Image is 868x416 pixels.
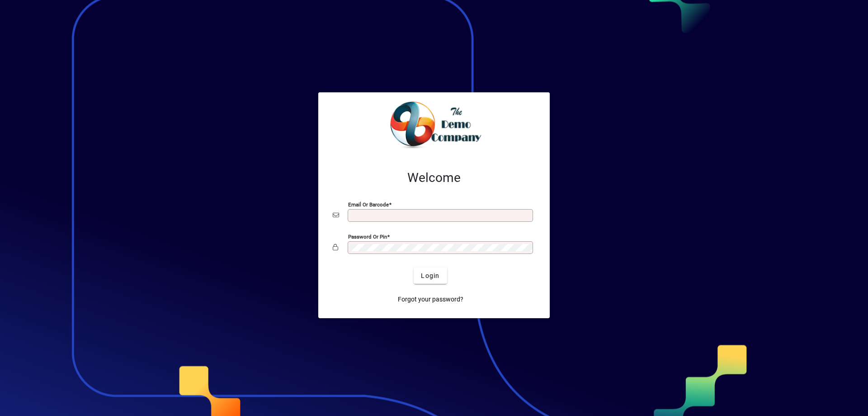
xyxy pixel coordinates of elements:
mat-label: Email or Barcode [348,201,389,208]
span: Login [421,271,439,281]
h2: Welcome [333,170,535,186]
a: Forgot your password? [394,291,467,307]
mat-label: Password or Pin [348,234,387,240]
span: Forgot your password? [398,295,463,304]
button: Login [414,268,447,284]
